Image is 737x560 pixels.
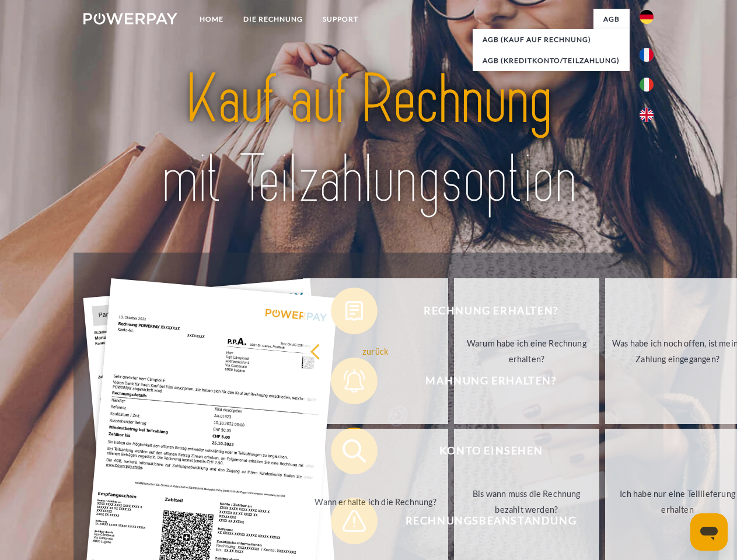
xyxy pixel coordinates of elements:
img: fr [640,48,654,62]
a: Home [190,9,233,30]
a: AGB (Kauf auf Rechnung) [473,29,630,50]
iframe: Schaltfläche zum Öffnen des Messaging-Fensters [690,513,728,551]
img: logo-powerpay-white.svg [83,13,177,24]
div: Wann erhalte ich die Rechnung? [310,494,441,509]
a: agb [593,9,630,30]
div: Warum habe ich eine Rechnung erhalten? [461,335,592,367]
div: Bis wann muss die Rechnung bezahlt werden? [461,486,592,517]
div: zurück [310,343,441,359]
a: DIE RECHNUNG [233,9,313,30]
img: title-powerpay_de.svg [111,56,626,223]
img: en [640,108,654,122]
a: AGB (Kreditkonto/Teilzahlung) [473,50,630,71]
img: de [640,10,654,24]
img: it [640,78,654,92]
a: SUPPORT [313,9,368,30]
